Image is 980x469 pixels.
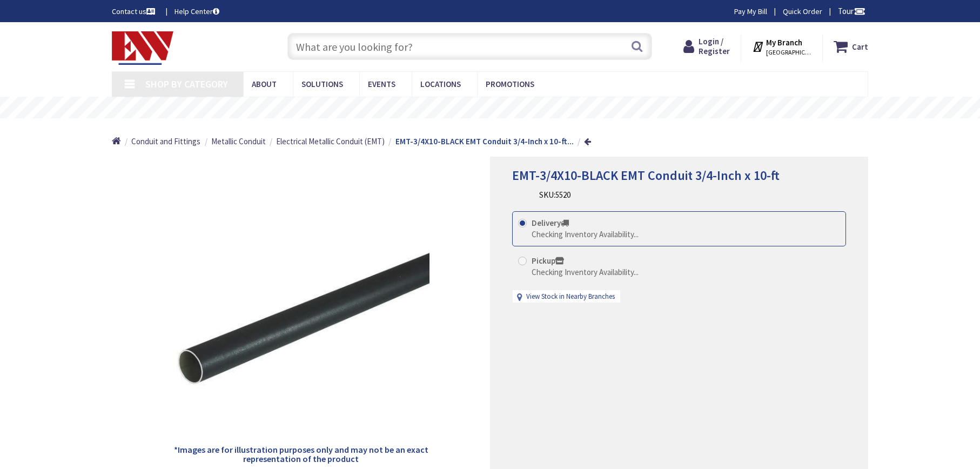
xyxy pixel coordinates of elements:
span: 5520 [555,190,570,200]
strong: Delivery [532,218,569,228]
img: EMT-3/4X10-BLACK EMT Conduit 3/4-Inch x 10-ft [172,179,429,437]
a: Conduit and Fittings [131,136,200,147]
strong: Pickup [532,256,564,266]
span: Solutions [301,79,343,89]
span: Conduit and Fittings [131,136,200,146]
div: Checking Inventory Availability... [532,266,639,278]
a: Contact us [112,6,157,17]
span: Tour [838,6,865,16]
span: Shop By Category [145,78,228,90]
input: What are you looking for? [287,33,652,60]
a: Metallic Conduit [211,136,266,147]
img: Electrical Wholesalers, Inc. [112,31,173,65]
span: Promotions [486,79,534,89]
span: Electrical Metallic Conduit (EMT) [276,136,385,146]
strong: Cart [852,37,868,56]
h5: *Images are for illustration purposes only and may not be an exact representation of the product [172,445,429,464]
a: Cart [834,37,868,56]
span: Login / Register [699,36,730,56]
a: Help Center [174,6,219,17]
div: Checking Inventory Availability... [532,229,639,240]
a: Electrical Metallic Conduit (EMT) [276,136,385,147]
span: Metallic Conduit [211,136,266,146]
span: Locations [420,79,461,89]
span: About [252,79,277,89]
a: View Stock in Nearby Branches [526,292,615,302]
span: [GEOGRAPHIC_DATA], [GEOGRAPHIC_DATA] [766,48,812,57]
div: SKU: [539,189,570,200]
span: EMT-3/4X10-BLACK EMT Conduit 3/4-Inch x 10-ft [512,167,780,184]
a: Quick Order [783,6,822,17]
a: Pay My Bill [734,6,767,17]
div: My Branch [GEOGRAPHIC_DATA], [GEOGRAPHIC_DATA] [752,37,812,56]
rs-layer: Free Same Day Pickup at 19 Locations [392,102,589,114]
a: Login / Register [683,37,730,56]
strong: EMT-3/4X10-BLACK EMT Conduit 3/4-Inch x 10-ft... [395,136,574,146]
span: Events [368,79,395,89]
strong: My Branch [766,37,802,48]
